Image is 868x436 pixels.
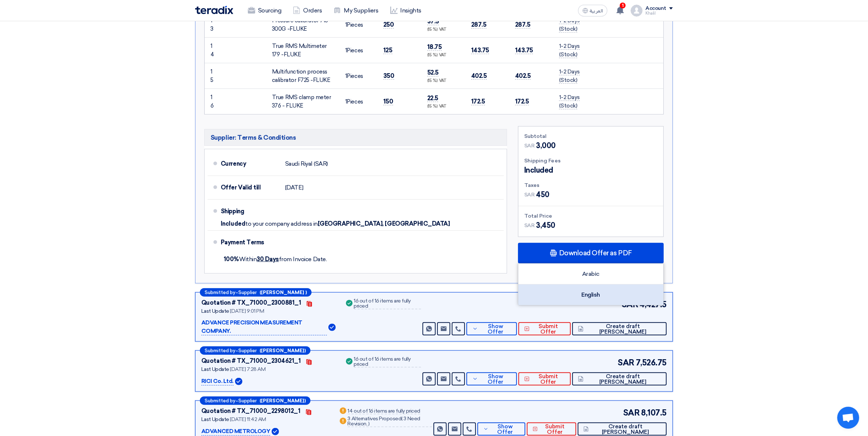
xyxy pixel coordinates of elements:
[524,142,535,150] span: SAR
[221,155,279,173] div: Currency
[540,424,571,435] span: Submit Offer
[427,94,438,102] span: 22.5
[238,398,257,403] span: Supplier
[205,38,216,63] td: 14
[339,38,377,63] td: Pieces
[272,16,334,33] div: Pressure calibrator 718-300G -FLUKE
[260,290,307,295] b: ([PERSON_NAME] )
[466,322,517,335] button: Show Offer
[585,374,661,385] span: Create draft [PERSON_NAME]
[559,43,580,58] span: 1-2 Days (Stock)
[645,5,666,12] div: Account
[645,11,673,15] div: Khalil
[536,140,556,151] span: 3,000
[354,357,421,368] div: 16 out of 16 items are fully priced
[559,94,580,109] span: 1-2 Days (Stock)
[201,377,234,386] p: RICI Co. Ltd.
[348,409,420,414] div: 14 out of 16 items are fully priced
[204,129,507,146] h5: Supplier: Terms & Conditions
[221,179,279,196] div: Offer Valid till
[471,21,487,29] span: 287.5
[620,3,626,8] span: 1
[518,372,571,386] button: Submit Offer
[524,181,657,189] div: Taxes
[427,52,459,59] div: (15 %) VAT
[345,22,347,28] span: 1
[518,264,663,285] div: Arabic
[427,18,439,25] span: 37.5
[559,250,632,256] span: Download Offer as PDF
[345,47,347,54] span: 1
[205,12,216,38] td: 13
[536,189,550,200] span: 450
[205,398,235,403] span: Submitted by
[221,234,495,251] div: Payment Terms
[221,220,245,228] span: Included
[618,357,634,369] span: SAR
[230,366,265,372] span: [DATE] 7:28 AM
[383,72,394,80] span: 350
[631,5,642,16] img: profile_test.png
[578,422,667,436] button: Create draft [PERSON_NAME]
[238,348,257,353] span: Supplier
[272,68,334,84] div: Multifunction process calibrator F725 -FLUKE
[585,324,661,335] span: Create draft [PERSON_NAME]
[591,424,661,435] span: Create draft [PERSON_NAME]
[201,357,301,365] div: Quotation # TX_71000_2304621_1
[205,63,216,89] td: 15
[201,319,327,335] p: ADVANCE PRECISION MEASUREMENT COMPANY.
[272,42,334,59] div: True RMS Multimeter 179 -FLUKE
[524,132,657,140] div: Subtotal
[518,285,663,305] div: English
[201,366,229,372] span: Last Update
[235,378,242,385] img: Verified Account
[532,324,565,335] span: Submit Offer
[339,12,377,38] td: Pieces
[260,348,306,353] b: ([PERSON_NAME])
[287,3,328,19] a: Orders
[515,46,533,54] span: 143.75
[466,372,517,386] button: Show Offer
[515,21,530,29] span: 287.5
[383,98,393,105] span: 150
[427,69,439,76] span: 52.5
[383,21,394,29] span: 250
[318,220,450,228] span: [GEOGRAPHIC_DATA], [GEOGRAPHIC_DATA]
[383,46,392,54] span: 125
[348,416,420,427] span: 3 Need Revision,
[354,298,421,309] div: 16 out of 16 items are fully priced
[285,157,328,171] div: Saudi Riyal (SAR)
[572,322,667,335] button: Create draft [PERSON_NAME]
[427,27,459,33] div: (15 %) VAT
[200,288,312,297] div: –
[471,46,489,54] span: 143.75
[480,324,511,335] span: Show Offer
[491,424,519,435] span: Show Offer
[201,416,229,422] span: Last Update
[527,422,576,436] button: Submit Offer
[285,184,303,191] span: [DATE]
[524,222,535,229] span: SAR
[195,6,233,14] img: Teradix logo
[328,324,336,331] img: Verified Account
[559,17,580,33] span: 1-2 Days (Stock)
[578,5,607,16] button: العربية
[221,203,279,220] div: Shipping
[339,89,377,114] td: Pieces
[224,256,327,263] span: Within from Invoice Date.
[636,357,667,369] span: 7,526.75
[368,421,370,427] span: )
[515,98,529,105] span: 172.5
[641,407,667,419] span: 8,107.5
[328,3,384,19] a: My Suppliers
[345,73,347,79] span: 1
[524,165,553,176] span: Included
[515,72,531,80] span: 402.5
[536,220,555,231] span: 3,450
[559,68,580,84] span: 1-2 Days (Stock)
[272,428,279,435] img: Verified Account
[590,8,603,14] span: العربية
[623,407,640,419] span: SAR
[471,72,487,80] span: 402.5
[205,290,235,295] span: Submitted by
